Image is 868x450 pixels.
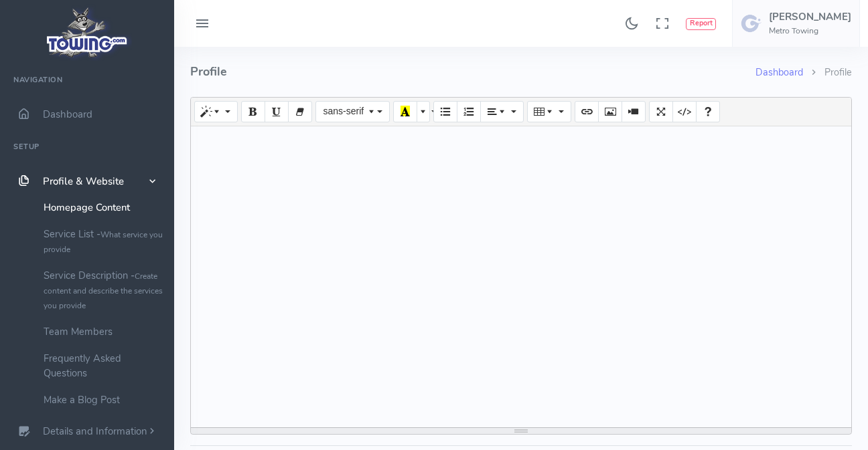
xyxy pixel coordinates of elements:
span: Profile & Website [43,175,124,188]
button: Recent Color [393,101,417,122]
a: Team Members [33,318,174,345]
button: Table [527,101,571,122]
a: Homepage Content [33,194,174,221]
button: Ordered list (⌘+⇧+NUM8) [457,101,481,122]
button: Help [696,101,720,122]
span: sans-serif [323,106,364,116]
a: Service List -What service you provide [33,221,174,262]
button: Link (⌘+K) [575,101,599,122]
img: user-image [741,13,762,34]
img: logo [42,4,133,61]
span: Dashboard [43,108,92,121]
button: Underline (⌘+U) [265,101,289,122]
h6: Metro Towing [769,27,851,35]
span: Details and Information [43,425,147,439]
a: Service Description -Create content and describe the services you provide [33,262,174,318]
small: What service you provide [44,229,163,255]
button: Full Screen [649,101,673,122]
li: Profile [803,66,852,80]
a: Make a Blog Post [33,386,174,413]
small: Create content and describe the services you provide [44,271,163,311]
button: Style [194,101,238,122]
button: Remove Font Style (⌘+\) [288,101,312,122]
button: Paragraph [480,101,524,122]
button: Font Family [315,101,389,122]
h4: Profile [190,47,755,97]
div: resize [191,428,851,434]
button: Video [622,101,646,122]
a: Frequently Asked Questions [33,345,174,386]
button: Code View [672,101,697,122]
h5: [PERSON_NAME] [769,11,851,22]
button: Picture [598,101,622,122]
button: More Color [417,101,430,122]
button: Report [686,18,716,30]
button: Bold (⌘+B) [241,101,265,122]
a: Dashboard [755,66,803,79]
button: Unordered list (⌘+⇧+NUM7) [433,101,457,122]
